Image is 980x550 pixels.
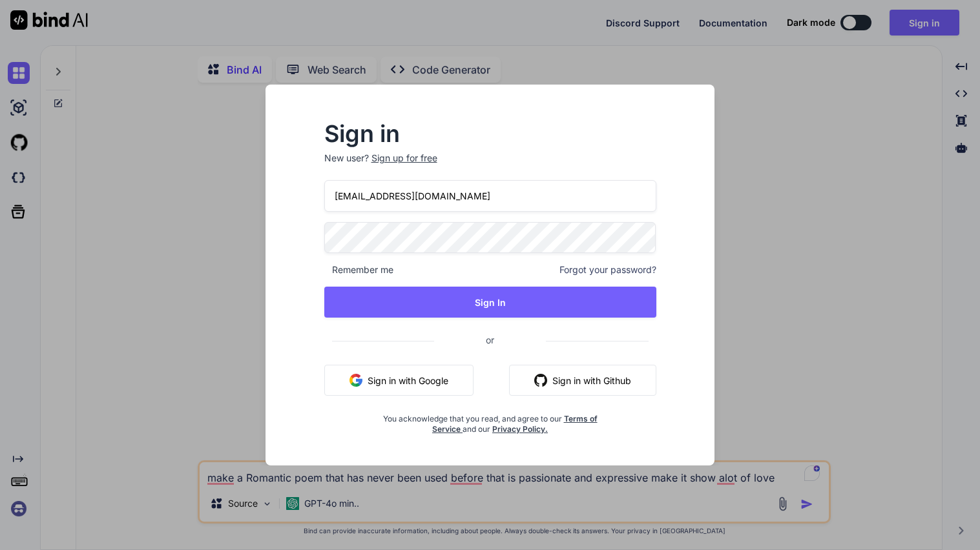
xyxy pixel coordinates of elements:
h2: Sign in [324,123,656,144]
button: Sign in with Github [509,365,656,396]
span: or [434,324,546,356]
span: Forgot your password? [559,263,656,276]
img: github [534,374,547,387]
div: Sign up for free [371,152,437,165]
div: You acknowledge that you read, and agree to our and our [379,406,601,434]
span: Remember me [324,263,393,276]
a: Terms of Service [432,414,598,434]
a: Privacy Policy. [492,424,548,434]
img: google [349,374,362,387]
button: Sign In [324,287,656,318]
button: Sign in with Google [324,365,474,396]
input: Login or Email [324,180,656,212]
p: New user? [324,152,656,180]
